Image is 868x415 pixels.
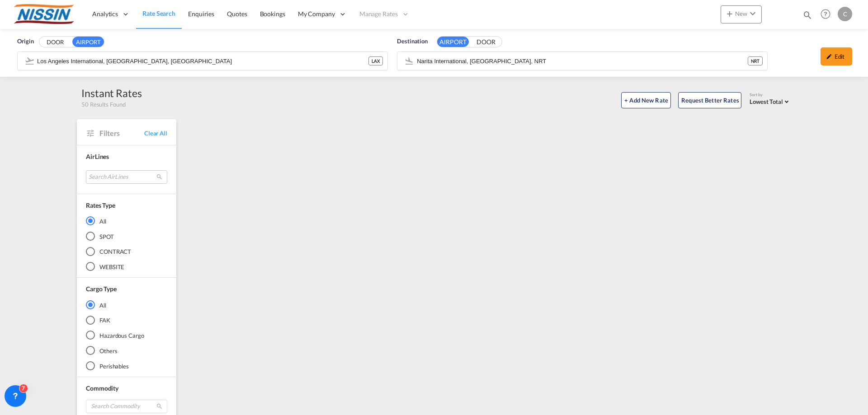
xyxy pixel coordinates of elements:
[144,129,167,137] span: Clear All
[678,92,741,108] button: Request Better Rates
[86,316,167,325] md-radio-button: FAK
[39,37,71,47] button: DOOR
[298,9,335,19] span: My Company
[86,331,167,340] md-radio-button: Hazardous Cargo
[18,52,387,70] md-input-container: Los Angeles International, Los Angeles, LAX
[721,5,762,23] button: icon-plus 400-fgNewicon-chevron-down
[368,56,383,65] div: LAX
[86,346,167,355] md-radio-button: Others
[821,47,852,65] div: icon-pencilEdit
[802,10,812,23] div: icon-magnify
[86,262,167,271] md-radio-button: WEBSITE
[86,153,109,160] span: AirLines
[86,232,167,241] md-radio-button: SPOT
[359,9,398,19] span: Manage Rates
[818,6,838,23] div: Help
[724,10,758,17] span: New
[750,92,791,98] div: Sort by
[397,37,428,46] span: Destination
[417,54,747,68] input: Search by Airport
[86,400,167,413] input: Search Commodity
[86,300,167,309] md-radio-button: All
[81,86,142,100] div: Instant Rates
[92,9,118,19] span: Analytics
[156,403,163,410] md-icon: icon-magnify
[81,100,125,108] span: 50 Results Found
[838,7,852,21] div: C
[621,92,671,108] button: + Add New Rate
[750,98,783,105] span: Lowest Total
[86,247,167,256] md-radio-button: CONTRACT
[750,96,791,106] md-select: Select: Lowest Total
[748,56,763,65] div: NRT
[470,37,502,47] button: DOOR
[142,9,175,17] span: Rate Search
[437,37,469,47] button: AIRPORT
[397,52,767,70] md-input-container: Narita International, Tokyo, NRT
[260,10,285,18] span: Bookings
[747,8,758,19] md-icon: icon-chevron-down
[227,10,247,18] span: Quotes
[826,53,832,60] md-icon: icon-pencil
[818,6,833,22] span: Help
[802,10,812,20] md-icon: icon-magnify
[86,384,118,392] span: Commodity
[86,361,167,370] md-radio-button: Perishables
[86,216,167,225] md-radio-button: All
[72,37,104,47] button: AIRPORT
[99,128,144,138] span: Filters
[188,10,214,18] span: Enquiries
[37,54,368,68] input: Search by Airport
[724,8,735,19] md-icon: icon-plus 400-fg
[17,37,33,46] span: Origin
[86,284,117,294] div: Cargo Type
[14,4,75,24] img: 485da9108dca11f0a63a77e390b9b49c.jpg
[86,201,115,210] div: Rates Type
